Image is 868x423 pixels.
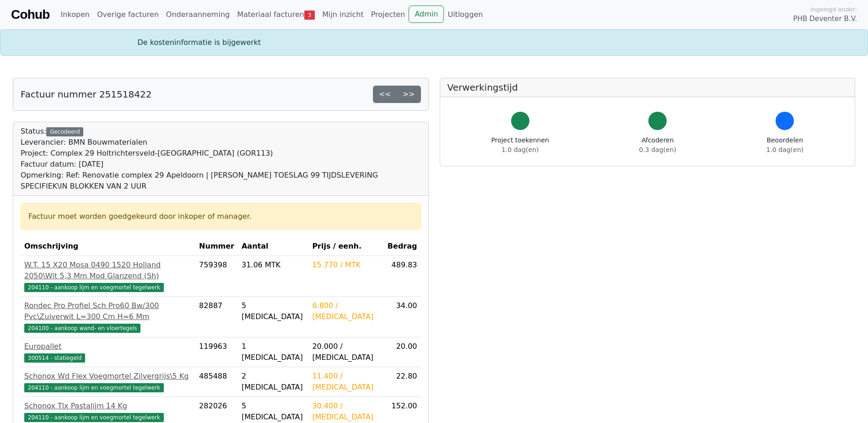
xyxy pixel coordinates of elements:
td: 485488 [195,367,238,397]
th: Aantal [238,237,308,256]
div: 6.800 / [MEDICAL_DATA] [312,300,379,322]
th: Prijs / eenh. [308,237,383,256]
span: 300514 - statiegeld [24,353,85,363]
span: 0.3 dag(en) [639,146,676,153]
a: Uitloggen [444,5,486,24]
div: 11.400 / [MEDICAL_DATA] [312,371,379,393]
div: Factuur moet worden goedgekeurd door inkoper of manager. [28,211,413,222]
div: Factuur datum: [DATE] [21,159,421,170]
a: W.T. 15 X20 Mosa 0490 1520 Holland 2050\Wit 5,3 Mm Mod Glanzend (Sh)204110 - aankoop lijm en voeg... [24,260,192,293]
a: Inkopen [57,5,93,24]
h5: Verwerkingstijd [447,82,848,93]
th: Omschrijving [21,237,195,256]
div: 5 [MEDICAL_DATA] [242,401,305,423]
a: Schonox Wd Flex Voegmortel Zilvergrijs\5 Kg204110 - aankoop lijm en voegmortel tegelwerk [24,371,192,393]
a: Europallet300514 - statiegeld [24,341,192,363]
td: 759398 [195,256,238,297]
div: Gecodeerd [46,127,83,136]
a: Cohub [11,4,49,26]
div: 20.000 / [MEDICAL_DATA] [312,341,379,363]
div: Rondec Pro Profiel Sch Pro60 Bw/300 Pvc\Zuiverwit L=300 Cm H=6 Mm [24,300,192,322]
div: 5 [MEDICAL_DATA] [242,300,305,322]
td: 34.00 [383,297,421,337]
a: Overige facturen [93,5,162,24]
span: Ingelogd onder: [810,5,857,14]
a: Materiaal facturen3 [233,5,318,24]
a: Mijn inzicht [318,5,367,24]
div: Schonox Wd Flex Voegmortel Zilvergrijs\5 Kg [24,371,192,382]
td: 119963 [195,337,238,367]
span: 204110 - aankoop lijm en voegmortel tegelwerk [24,283,164,292]
span: 204110 - aankoop lijm en voegmortel tegelwerk [24,413,164,422]
div: Europallet [24,341,192,352]
div: Status: [21,126,421,192]
div: Schonox Tlx Pastalijm 14 Kg [24,401,192,412]
h5: Factuur nummer 251518422 [21,89,151,100]
span: 3 [304,11,315,20]
th: Nummer [195,237,238,256]
td: 489.83 [383,256,421,297]
div: Afcoderen [639,136,676,155]
div: 2 [MEDICAL_DATA] [242,371,305,393]
span: 204110 - aankoop lijm en voegmortel tegelwerk [24,383,164,392]
div: Beoordelen [766,136,803,155]
th: Bedrag [383,237,421,256]
a: >> [397,86,421,103]
div: 15.770 / MTK [312,260,379,271]
a: Admin [409,5,444,23]
td: 20.00 [383,337,421,367]
span: PHB Deventer B.V. [793,14,857,24]
div: 31.06 MTK [242,260,305,271]
a: Onderaanneming [162,5,233,24]
span: 1.0 dag(en) [766,146,803,153]
a: << [373,86,397,103]
td: 82887 [195,297,238,337]
div: Opmerking: Ref: Renovatie complex 29 Apeldoorn | [PERSON_NAME] TOESLAG 99 TIJDSLEVERING SPECIFIEK... [21,170,421,192]
div: W.T. 15 X20 Mosa 0490 1520 Holland 2050\Wit 5,3 Mm Mod Glanzend (Sh) [24,260,192,282]
div: Project: Complex 29 Holtrichtersveld-[GEOGRAPHIC_DATA] (GOR113) [21,148,421,159]
span: 1.0 dag(en) [501,146,539,153]
a: Schonox Tlx Pastalijm 14 Kg204110 - aankoop lijm en voegmortel tegelwerk [24,401,192,423]
div: Project toekennen [491,136,549,155]
div: 30.400 / [MEDICAL_DATA] [312,401,379,423]
div: De kosteninformatie is bijgewerkt [132,37,736,48]
span: 204100 - aankoop wand- en vloertegels [24,324,140,333]
div: Leverancier: BMN Bouwmaterialen [21,137,421,148]
div: 1 [MEDICAL_DATA] [242,341,305,363]
a: Rondec Pro Profiel Sch Pro60 Bw/300 Pvc\Zuiverwit L=300 Cm H=6 Mm204100 - aankoop wand- en vloert... [24,300,192,333]
td: 22.80 [383,367,421,397]
a: Projecten [367,5,409,24]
